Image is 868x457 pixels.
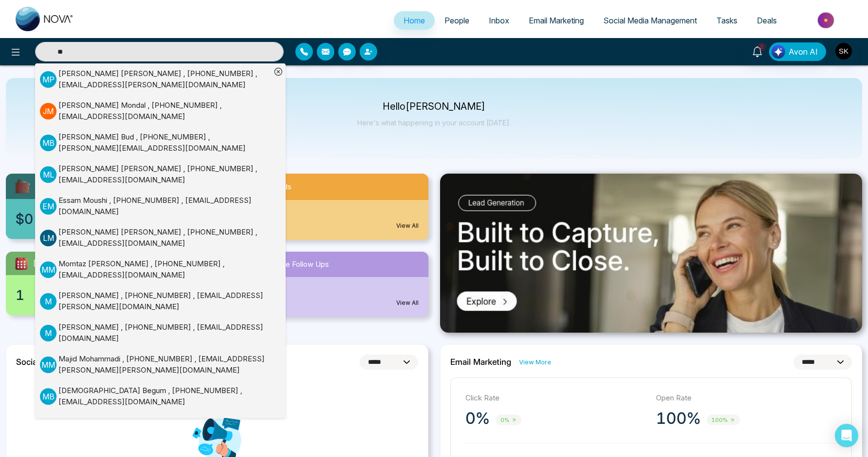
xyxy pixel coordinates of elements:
h2: Email Marketing [450,357,511,367]
p: M [40,293,57,310]
div: Open Intercom Messenger [835,424,858,447]
p: Here's what happening in your account [DATE]. [357,119,511,127]
div: [PERSON_NAME] , [PHONE_NUMBER] , [EMAIL_ADDRESS][PERSON_NAME][DOMAIN_NAME] [58,290,271,312]
a: Deals [747,11,787,30]
span: Avon AI [789,46,818,58]
div: [PERSON_NAME] [PERSON_NAME] , [PHONE_NUMBER] , [EMAIL_ADDRESS][PERSON_NAME][DOMAIN_NAME] [58,68,271,90]
p: M [40,325,57,341]
span: Deals [757,16,777,25]
img: Nova CRM Logo [16,7,74,31]
div: [PERSON_NAME] , [PHONE_NUMBER] , [EMAIL_ADDRESS][DOMAIN_NAME] [58,322,271,344]
a: Inbox [479,11,519,30]
div: [PERSON_NAME] [PERSON_NAME] , [PHONE_NUMBER] , [EMAIL_ADDRESS][DOMAIN_NAME] [58,227,271,249]
p: 100% [656,409,701,428]
span: People [444,16,469,25]
a: People [435,11,479,30]
button: Avon AI [769,42,826,61]
a: Tasks [707,11,747,30]
p: Open Rate [656,393,837,404]
p: M B [40,135,57,151]
a: New Leads0View All [217,174,434,240]
img: . [440,174,863,333]
span: 100% [707,415,740,426]
p: 0% [465,409,490,428]
p: J M [40,103,57,119]
img: Lead Flow [772,45,785,59]
a: View All [396,221,419,230]
span: $0 [16,209,33,229]
span: Inbox [489,16,509,25]
a: View More [519,358,551,367]
span: Home [404,16,425,25]
span: 2 [757,42,766,51]
div: Azaad [PERSON_NAME] , [PHONE_NUMBER] , [EMAIL_ADDRESS][DOMAIN_NAME] [58,417,271,439]
p: M M [40,357,57,373]
p: M M [40,261,57,278]
div: [PERSON_NAME] Bud , [PHONE_NUMBER] , [PERSON_NAME][EMAIL_ADDRESS][DOMAIN_NAME] [58,132,271,154]
p: M B [40,388,57,405]
a: View All [396,298,419,307]
img: availableCredit.svg [14,178,31,195]
a: Home [394,11,435,30]
img: User Avatar [835,43,852,60]
span: 1 [16,285,24,305]
a: Email Marketing [519,11,594,30]
a: Social Media Management [594,11,707,30]
p: M P [40,71,57,88]
span: Incomplete Follow Ups [252,259,329,270]
div: [PERSON_NAME] Mondal , [PHONE_NUMBER] , [EMAIL_ADDRESS][DOMAIN_NAME] [58,100,271,122]
div: Essam Moushi , [PHONE_NUMBER] , [EMAIL_ADDRESS][DOMAIN_NAME] [58,195,271,217]
span: [DATE] Task [33,258,76,269]
div: [PERSON_NAME] [PERSON_NAME] , [PHONE_NUMBER] , [EMAIL_ADDRESS][DOMAIN_NAME] [58,163,271,185]
p: Click Rate [465,393,646,404]
div: [DEMOGRAPHIC_DATA] Begum , [PHONE_NUMBER] , [EMAIL_ADDRESS][DOMAIN_NAME] [58,385,271,407]
div: Majid Mohammadi , [PHONE_NUMBER] , [EMAIL_ADDRESS][PERSON_NAME][PERSON_NAME][DOMAIN_NAME] [58,354,271,376]
a: 2 [746,42,769,60]
span: 0% [496,415,521,426]
span: Social Media Management [603,16,697,25]
span: Email Marketing [529,16,584,25]
p: E M [40,198,57,215]
p: M L [40,166,57,183]
span: Tasks [716,16,737,25]
img: Market-place.gif [791,9,862,31]
p: Hello [PERSON_NAME] [357,102,511,111]
p: L M [40,230,57,246]
img: todayTask.svg [14,256,29,271]
a: Incomplete Follow Ups5View All [217,252,434,317]
div: Momtaz [PERSON_NAME] , [PHONE_NUMBER] , [EMAIL_ADDRESS][DOMAIN_NAME] [58,258,271,280]
h2: Social Media [16,357,64,367]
